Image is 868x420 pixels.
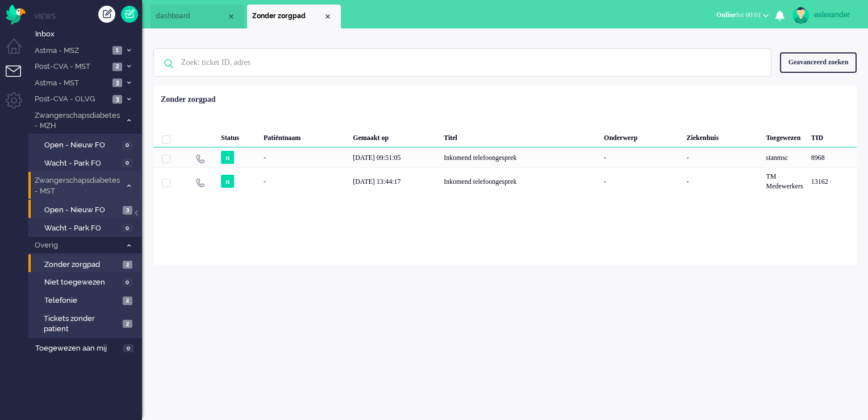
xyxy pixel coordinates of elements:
[44,223,119,234] span: Wacht - Park FO
[44,158,119,169] span: Wacht - Park FO
[814,9,857,20] div: ealexander
[440,125,600,147] div: Titel
[33,110,121,131] span: Zwangerschapsdiabetes - MZH
[260,147,349,167] div: -
[153,147,857,167] div: 8968
[780,52,857,72] div: Geavanceerd zoeken
[33,27,142,40] a: Inbox
[349,125,440,147] div: Gemaakt op
[260,167,349,195] div: -
[123,206,132,215] span: 3
[98,6,115,23] div: Creëer ticket
[600,125,682,147] div: Onderwerp
[44,295,120,306] span: Telefonie
[790,7,857,24] a: ealexander
[710,3,775,28] li: Onlinefor 00:01
[44,314,119,335] span: Tickets zonder patient
[716,11,761,19] span: for 00:01
[33,294,141,306] a: Telefonie 2
[122,141,132,150] span: 0
[123,261,132,269] span: 2
[35,343,120,354] span: Toegewezen aan mij
[792,7,809,24] img: avatar
[6,92,31,118] li: Admin menu
[762,167,807,195] div: TM Medewerkers
[173,49,756,76] input: Zoek: ticket ID, adres
[33,240,121,251] span: Overig
[154,49,183,79] img: ic-search-icon.svg
[217,125,260,147] div: Status
[112,95,122,104] span: 3
[682,167,762,195] div: -
[252,11,323,21] span: Zonder zorgpad
[349,167,440,195] div: [DATE] 13:44:17
[33,258,141,270] a: Zonder zorgpad 2
[227,12,236,21] div: Close tab
[122,159,132,167] span: 0
[122,224,132,233] span: 0
[6,7,26,16] a: Omnidesk
[600,147,682,167] div: -
[112,46,122,55] span: 1
[33,203,141,216] a: Open - Nieuw FO 3
[33,61,109,72] span: Post-CVA - MST
[440,147,600,167] div: Inkomend telefoongesprek
[33,221,141,234] a: Wacht - Park FO 0
[161,94,216,105] div: Zonder zorgpad
[221,175,234,188] span: n
[44,205,120,216] span: Open - Nieuw FO
[260,125,349,147] div: Patiëntnaam
[710,7,775,23] button: Onlinefor 00:01
[33,138,141,151] a: Open - Nieuw FO 0
[807,147,857,167] div: 8968
[682,125,762,147] div: Ziekenhuis
[762,147,807,167] div: stanmsc
[807,125,857,147] div: TID
[33,94,109,105] span: Post-CVA - OLVG
[34,11,142,21] li: Views
[44,140,119,151] span: Open - Nieuw FO
[247,5,341,28] li: View
[123,320,132,328] span: 2
[112,63,122,71] span: 2
[600,167,682,195] div: -
[123,344,133,353] span: 0
[112,79,122,87] span: 3
[762,125,807,147] div: Toegewezen
[6,5,26,24] img: flow_omnibird.svg
[6,65,31,91] li: Tickets menu
[807,167,857,195] div: 13162
[35,29,142,40] span: Inbox
[33,341,142,354] a: Toegewezen aan mij 0
[122,278,132,287] span: 0
[6,39,31,64] li: Dashboard menu
[33,157,141,169] a: Wacht - Park FO 0
[33,275,141,288] a: Niet toegewezen 0
[33,46,109,56] span: Astma - MSZ
[44,277,119,288] span: Niet toegewezen
[156,11,227,21] span: dashboard
[33,312,141,335] a: Tickets zonder patient 2
[195,178,205,187] img: ic_telephone_grey.svg
[121,6,138,23] a: Quick Ticket
[123,297,132,305] span: 2
[153,167,857,195] div: 13162
[440,167,600,195] div: Inkomend telefoongesprek
[716,11,736,19] span: Online
[349,147,440,167] div: [DATE] 09:51:05
[33,78,109,89] span: Astma - MST
[151,5,244,28] li: Dashboard
[682,147,762,167] div: -
[323,12,332,21] div: Close tab
[44,260,120,270] span: Zonder zorgpad
[221,151,234,164] span: n
[195,154,205,163] img: ic_telephone_grey.svg
[33,175,121,196] span: Zwangerschapsdiabetes - MST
